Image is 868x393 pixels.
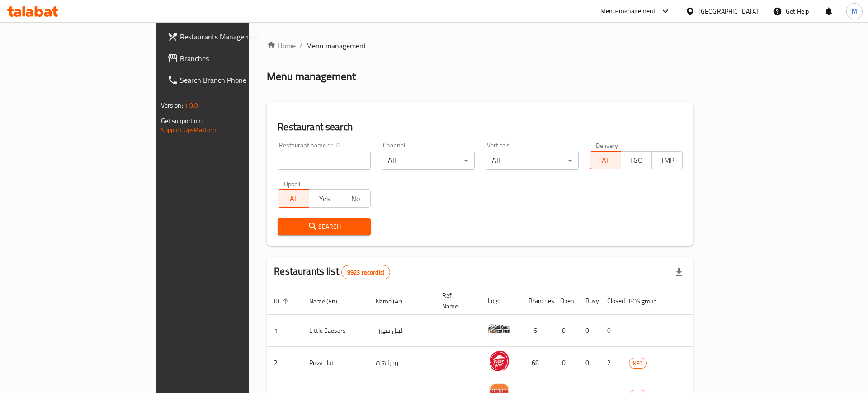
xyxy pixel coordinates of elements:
span: TMP [656,154,679,167]
span: Branches [180,53,294,64]
button: All [278,189,309,208]
td: 6 [521,315,553,347]
span: ID [274,296,291,307]
td: 0 [578,347,600,379]
span: No [344,192,367,205]
img: Pizza Hut [488,350,510,372]
span: All [282,192,305,205]
span: Name (Ar) [376,296,414,307]
div: [GEOGRAPHIC_DATA] [698,6,758,16]
th: Closed [600,287,622,315]
span: Version: [161,99,183,111]
div: All [486,152,579,170]
td: ليتل سيزرز [368,315,435,347]
button: All [590,151,621,169]
td: 2 [600,347,622,379]
div: Menu-management [600,6,656,17]
span: 1.0.0 [184,99,198,111]
span: All [594,154,617,167]
span: KFG [629,358,646,369]
td: 68 [521,347,553,379]
td: بيتزا هت [368,347,435,379]
th: Logo [481,287,521,315]
button: Yes [309,189,340,208]
img: Little Caesars [488,317,510,340]
th: Open [553,287,578,315]
span: Ref. Name [442,290,470,312]
span: TGO [625,154,648,167]
button: No [340,189,371,208]
span: Yes [313,192,336,205]
button: TMP [651,151,683,169]
span: Restaurants Management [180,31,294,42]
div: Total records count [341,265,390,279]
span: M [852,6,857,16]
span: POS group [629,296,668,307]
td: 0 [600,315,622,347]
h2: Menu management [267,69,356,84]
label: Delivery [596,142,618,148]
a: Support.OpsPlatform [161,124,218,136]
a: Search Branch Phone [160,69,302,91]
input: Search for restaurant name or ID.. [278,152,371,170]
label: Upsell [284,180,301,187]
button: Search [278,218,371,235]
div: Export file [668,261,690,283]
th: Branches [521,287,553,315]
a: Restaurants Management [160,26,302,47]
td: Little Caesars [302,315,368,347]
span: Menu management [306,40,366,51]
div: All [382,152,475,170]
span: Name (En) [309,296,349,307]
span: 9923 record(s) [342,268,390,277]
span: Search Branch Phone [180,75,294,85]
td: 0 [553,347,578,379]
th: Busy [578,287,600,315]
td: Pizza Hut [302,347,368,379]
h2: Restaurant search [278,120,683,134]
span: Get support on: [161,115,203,127]
td: 0 [553,315,578,347]
span: Search [285,221,363,232]
nav: breadcrumb [267,40,693,51]
a: Branches [160,47,302,69]
button: TGO [621,151,652,169]
h2: Restaurants list [274,265,390,279]
td: 0 [578,315,600,347]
